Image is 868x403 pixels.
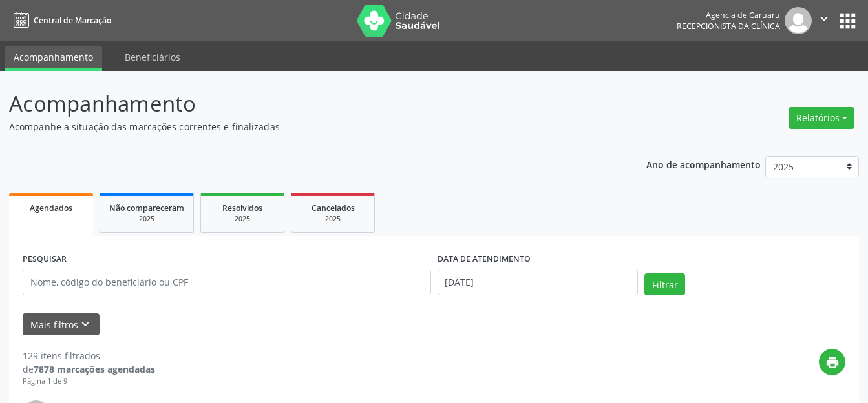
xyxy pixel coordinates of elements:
[210,214,275,224] div: 2025
[30,202,72,213] span: Agendados
[9,88,604,120] p: Acompanhamento
[78,317,92,331] i: keyboard_arrow_down
[109,202,184,213] span: Não compareceram
[34,363,155,375] strong: 7878 marcações agendadas
[438,250,531,270] label: DATA DE ATENDIMENTO
[5,46,102,71] a: Acompanhamento
[34,15,111,26] span: Central de Marcação
[812,7,836,34] button: 
[817,12,831,26] i: 
[222,202,262,213] span: Resolvidos
[785,7,812,34] img: img
[789,107,854,129] button: Relatórios
[301,214,365,224] div: 2025
[23,250,67,270] label: PESQUISAR
[23,376,155,387] div: Página 1 de 9
[23,349,155,362] div: 129 itens filtrados
[644,273,685,295] button: Filtrar
[677,10,780,21] div: Agencia de Caruaru
[438,270,639,295] input: Selecione um intervalo
[819,349,845,375] button: print
[23,362,155,376] div: de
[9,10,111,31] a: Central de Marcação
[9,120,604,133] p: Acompanhe a situação das marcações correntes e finalizadas
[23,313,100,336] button: Mais filtroskeyboard_arrow_down
[825,355,840,369] i: print
[836,10,859,32] button: apps
[109,214,184,224] div: 2025
[116,46,189,68] a: Beneficiários
[312,202,355,213] span: Cancelados
[677,21,780,32] span: Recepcionista da clínica
[23,270,431,295] input: Nome, código do beneficiário ou CPF
[646,156,761,172] p: Ano de acompanhamento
